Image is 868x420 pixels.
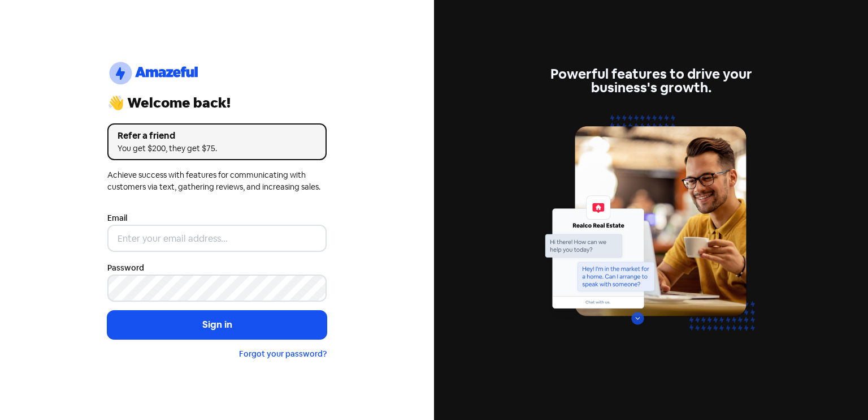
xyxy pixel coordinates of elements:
div: 👋 Welcome back! [107,96,327,110]
div: Achieve success with features for communicating with customers via text, gathering reviews, and i... [107,169,327,193]
input: Enter your email address... [107,225,327,252]
div: You get $200, they get $75. [118,143,316,155]
div: Refer a friend [118,129,316,143]
label: Email [107,212,127,224]
a: Forgot your password? [239,349,327,359]
label: Password [107,262,144,274]
img: web-chat [541,108,761,352]
button: Sign in [107,311,327,339]
div: Powerful features to drive your business's growth. [541,67,761,95]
